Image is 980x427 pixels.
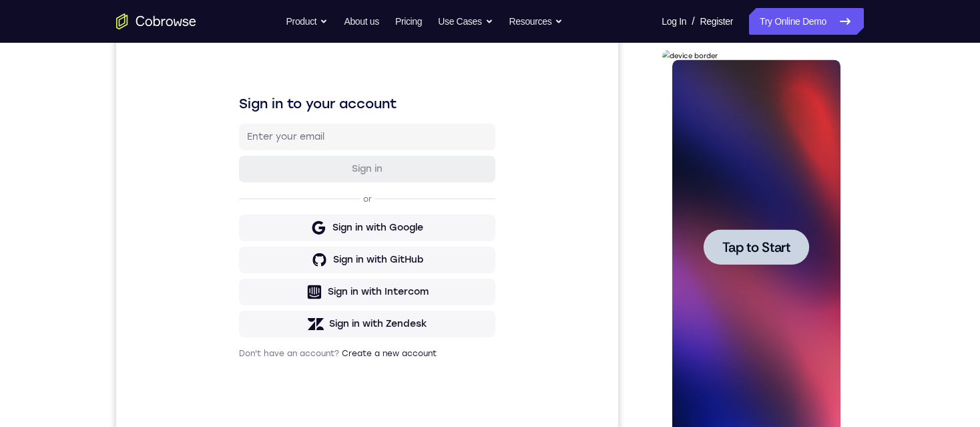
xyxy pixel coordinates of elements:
button: Use Cases [438,8,493,35]
a: Go to the home page [116,13,196,29]
button: Sign in [123,153,379,180]
div: Sign in with GitHub [217,251,307,264]
div: Sign in with Intercom [212,283,312,296]
h1: Sign in to your account [123,92,379,110]
button: Resources [509,8,563,35]
a: Try Online Demo [749,8,864,35]
div: Sign in with Google [216,219,307,232]
a: Log In [662,8,686,35]
button: Product [286,8,328,35]
span: / [692,13,694,29]
button: Sign in with GitHub [123,244,379,271]
div: Sign in with Zendesk [213,315,311,328]
a: About us [344,8,379,35]
a: Pricing [395,8,422,35]
a: Register [700,8,733,35]
button: Tap to Start [41,179,147,215]
p: or [244,191,258,202]
button: Sign in with Zendesk [123,308,379,335]
a: Create a new account [226,346,320,355]
p: Don't have an account? [123,345,379,356]
button: Sign in with Google [123,212,379,239]
span: Tap to Start [60,190,128,204]
input: Enter your email [131,128,371,141]
button: Sign in with Intercom [123,276,379,303]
